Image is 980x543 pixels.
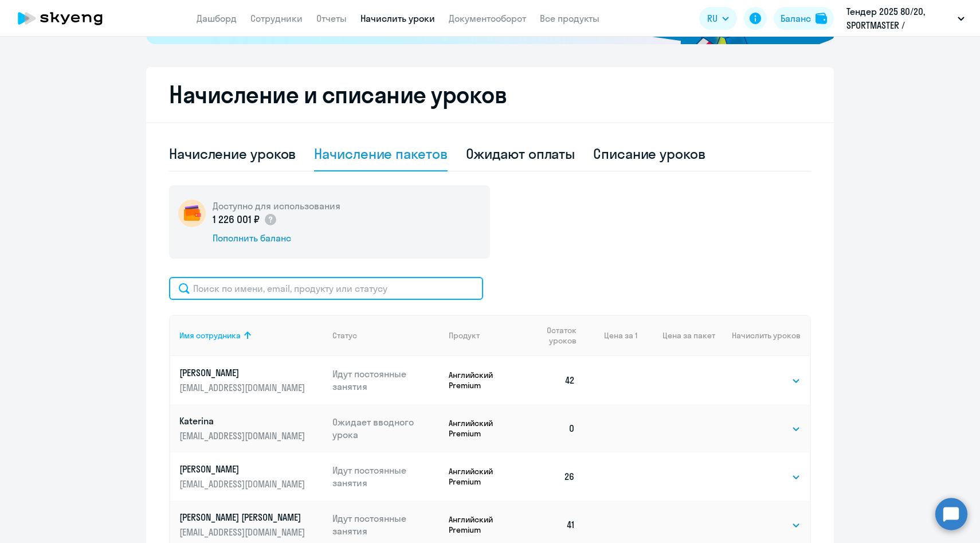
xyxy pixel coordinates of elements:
[169,144,296,163] div: Начисление уроков
[332,464,440,489] p: Идут постоянные занятия
[774,7,834,30] button: Балансbalance
[179,366,308,379] p: [PERSON_NAME]
[781,11,811,25] div: Баланс
[540,13,599,24] a: Все продукты
[179,526,308,538] p: [EMAIL_ADDRESS][DOMAIN_NAME]
[332,512,440,537] p: Идут постоянные занятия
[250,13,303,24] a: Сотрудники
[585,315,637,356] th: Цена за 1
[699,7,737,30] button: RU
[213,212,277,227] p: 1 226 001 ₽
[449,370,526,390] p: Английский Premium
[332,330,357,341] div: Статус
[449,418,526,439] p: Английский Premium
[593,144,705,163] div: Списание уроков
[360,13,435,24] a: Начислить уроки
[332,330,440,341] div: Статус
[179,511,308,524] p: [PERSON_NAME] [PERSON_NAME]
[841,5,970,32] button: Тендер 2025 80/20, SPORTMASTER / Спортмастер
[169,81,811,108] h2: Начисление и списание уроков
[535,325,576,346] span: Остаток уроков
[449,330,526,341] div: Продукт
[316,13,347,24] a: Отчеты
[526,404,585,452] td: 0
[179,381,308,394] p: [EMAIL_ADDRESS][DOMAIN_NAME]
[332,416,440,441] p: Ожидает вводного урока
[637,315,715,356] th: Цена за пакет
[179,330,241,341] div: Имя сотрудника
[707,11,718,25] span: RU
[179,415,323,442] a: Katerina[EMAIL_ADDRESS][DOMAIN_NAME]
[179,463,308,475] p: [PERSON_NAME]
[846,5,953,32] p: Тендер 2025 80/20, SPORTMASTER / Спортмастер
[179,429,308,442] p: [EMAIL_ADDRESS][DOMAIN_NAME]
[213,232,340,244] div: Пополнить баланс
[197,13,237,24] a: Дашборд
[179,463,323,490] a: [PERSON_NAME][EMAIL_ADDRESS][DOMAIN_NAME]
[449,466,526,487] p: Английский Premium
[179,415,308,427] p: Katerina
[213,200,340,212] h5: Доступно для использования
[169,277,483,300] input: Поиск по имени, email, продукту или статусу
[179,511,323,538] a: [PERSON_NAME] [PERSON_NAME][EMAIL_ADDRESS][DOMAIN_NAME]
[449,514,526,535] p: Английский Premium
[715,315,810,356] th: Начислить уроков
[526,452,585,501] td: 26
[466,144,575,163] div: Ожидают оплаты
[178,200,206,227] img: wallet-circle.png
[179,366,323,394] a: [PERSON_NAME][EMAIL_ADDRESS][DOMAIN_NAME]
[314,144,447,163] div: Начисление пакетов
[535,325,585,346] div: Остаток уроков
[332,368,440,393] p: Идут постоянные занятия
[449,13,526,24] a: Документооборот
[179,478,308,490] p: [EMAIL_ADDRESS][DOMAIN_NAME]
[179,330,323,341] div: Имя сотрудника
[526,356,585,404] td: 42
[816,13,827,24] img: balance
[449,330,480,341] div: Продукт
